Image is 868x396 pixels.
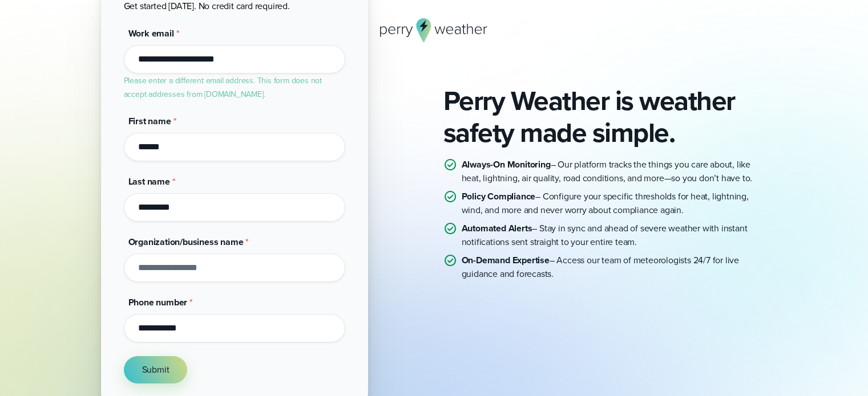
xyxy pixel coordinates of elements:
span: Last name [128,175,170,188]
button: Submit [124,356,188,383]
p: – Access our team of meteorologists 24/7 for live guidance and forecasts. [462,254,768,281]
h2: Perry Weather is weather safety made simple. [443,85,768,149]
p: – Configure your specific thresholds for heat, lightning, wind, and more and never worry about co... [462,190,768,217]
strong: Always-On Monitoring [462,158,551,171]
p: – Our platform tracks the things you care about, like heat, lightning, air quality, road conditio... [462,158,768,185]
p: – Stay in sync and ahead of severe weather with instant notifications sent straight to your entir... [462,222,768,249]
strong: On-Demand Expertise [462,254,550,267]
strong: Policy Compliance [462,190,536,203]
span: First name [128,115,171,128]
span: Submit [142,363,169,377]
label: Please enter a different email address. This form does not accept addresses from [DOMAIN_NAME]. [124,75,322,100]
strong: Automated Alerts [462,222,532,235]
span: Phone number [128,296,188,309]
span: Organization/business name [128,235,244,248]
